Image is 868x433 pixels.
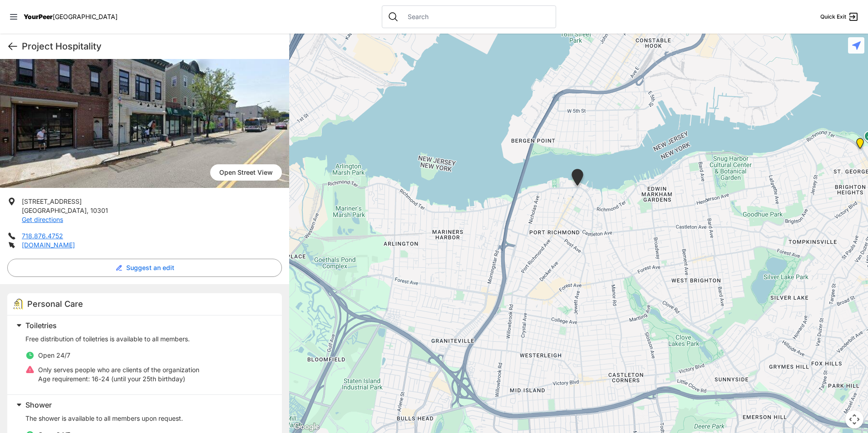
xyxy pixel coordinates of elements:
img: Google [291,421,321,433]
span: 10301 [90,207,108,214]
span: Open Street View [210,164,282,181]
button: Suggest an edit [7,259,282,277]
span: [GEOGRAPHIC_DATA] [22,207,87,214]
span: Personal Care [27,299,83,309]
span: Quick Exit [820,13,846,20]
span: , [87,207,89,214]
span: Toiletries [25,321,57,330]
div: DYCD Youth Drop-in Center [570,169,585,189]
p: 16-24 (until your 25th birthday) [38,374,199,384]
span: [STREET_ADDRESS] [22,197,82,205]
button: Map camera controls [845,410,863,428]
a: Open this area in Google Maps (opens a new window) [291,421,321,433]
span: YourPeer [24,13,53,20]
a: 718.876.4752 [22,232,63,240]
span: Age requirement: [38,375,90,383]
span: Shower [25,400,52,409]
div: Adult Drop-in Center [854,138,866,153]
p: Free distribution of toiletries is available to all members. [25,335,271,344]
h1: Project Hospitality [22,40,282,53]
a: Get directions [22,216,63,223]
a: YourPeer[GEOGRAPHIC_DATA] [24,14,118,20]
span: Suggest an edit [126,263,174,272]
span: Only serves people who are clients of the organization [38,366,199,374]
span: [GEOGRAPHIC_DATA] [53,13,118,20]
span: Open 24/7 [38,351,70,359]
input: Search [402,12,550,21]
a: [DOMAIN_NAME] [22,241,75,249]
a: Quick Exit [820,11,859,22]
p: The shower is available to all members upon request. [25,414,271,423]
